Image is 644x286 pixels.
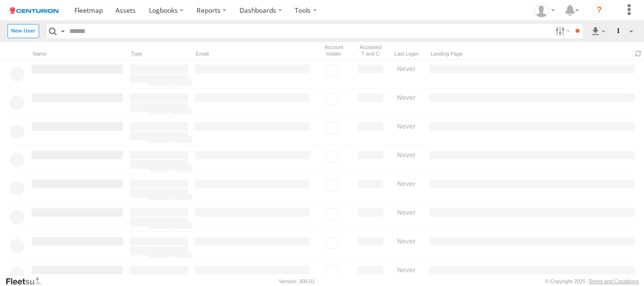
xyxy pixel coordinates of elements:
[552,24,572,38] label: Search Filter Options
[5,277,49,286] a: Visit our Website
[315,43,353,58] div: Account Holder
[388,49,424,58] div: Last Login
[8,24,39,38] label: Create New User
[590,24,606,38] label: Export results as...
[589,278,639,284] a: Terms and Conditions
[592,3,607,18] i: ?
[128,49,190,58] div: Type
[633,49,644,58] span: Refresh
[59,24,66,38] label: Search Query
[193,49,311,58] div: Email
[9,7,58,14] img: logo.svg
[279,278,315,284] div: Version: 308.01
[545,278,639,284] div: © Copyright 2025 -
[428,49,629,58] div: Landing Page
[356,43,385,58] div: Has user accepted Terms and Conditions
[30,49,124,58] div: Name
[531,3,558,17] div: John Maglantay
